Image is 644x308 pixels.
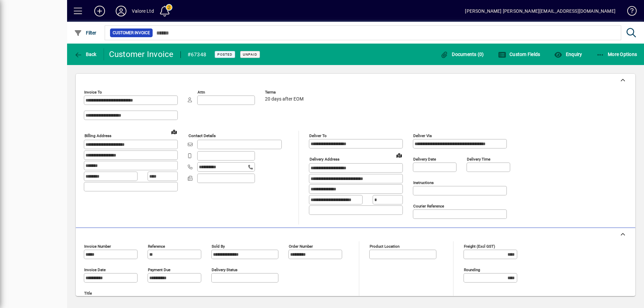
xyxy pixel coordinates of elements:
[413,180,434,185] mat-label: Instructions
[496,48,542,60] button: Custom Fields
[243,52,257,57] span: Unpaid
[265,90,305,95] span: Terms
[89,5,110,17] button: Add
[109,49,174,60] div: Customer Invoice
[309,133,327,138] mat-label: Deliver To
[110,5,132,17] button: Profile
[72,27,98,39] button: Filter
[217,52,232,57] span: Posted
[74,52,97,57] span: Back
[289,244,313,249] mat-label: Order number
[440,52,484,57] span: Documents (0)
[212,267,237,272] mat-label: Delivery status
[595,48,639,60] button: More Options
[370,244,399,249] mat-label: Product location
[464,244,495,249] mat-label: Freight (excl GST)
[187,49,207,60] div: #67348
[596,52,637,57] span: More Options
[265,97,304,102] span: 20 days after EOM
[84,90,102,95] mat-label: Invoice To
[467,157,490,162] mat-label: Delivery time
[413,157,436,162] mat-label: Delivery date
[169,126,179,137] a: View on map
[148,267,170,272] mat-label: Payment due
[148,244,165,249] mat-label: Reference
[439,48,486,60] button: Documents (0)
[622,1,636,23] a: Knowledge Base
[198,90,205,95] mat-label: Attn
[552,48,584,60] button: Enquiry
[498,52,540,57] span: Custom Fields
[132,6,154,16] div: Valore Ltd
[84,291,92,296] mat-label: Title
[74,30,97,36] span: Filter
[464,267,480,272] mat-label: Rounding
[212,244,225,249] mat-label: Sold by
[67,48,104,60] app-page-header-button: Back
[413,204,444,208] mat-label: Courier Reference
[84,267,106,272] mat-label: Invoice date
[113,29,150,36] span: Customer Invoice
[413,133,432,138] mat-label: Deliver via
[465,6,615,16] div: [PERSON_NAME] [PERSON_NAME][EMAIL_ADDRESS][DOMAIN_NAME]
[84,244,111,249] mat-label: Invoice number
[554,52,582,57] span: Enquiry
[72,48,98,60] button: Back
[394,150,405,161] a: View on map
